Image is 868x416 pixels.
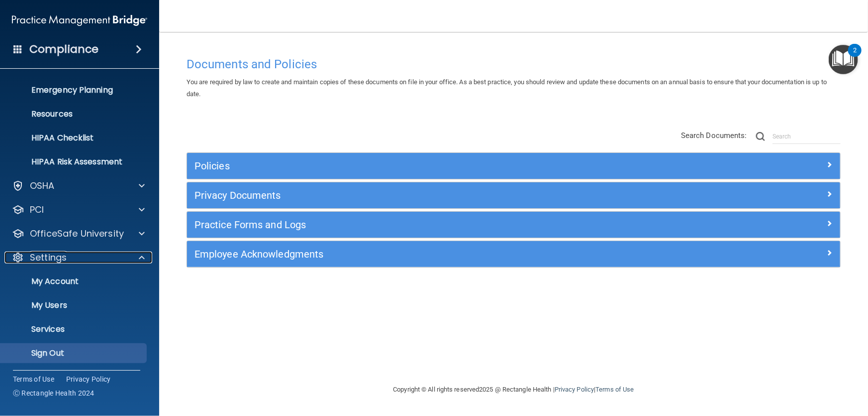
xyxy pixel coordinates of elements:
[6,133,142,143] p: HIPAA Checklist
[332,374,695,406] div: Copyright © All rights reserved 2025 @ Rectangle Health | |
[194,187,833,203] a: Privacy Documents
[12,204,145,216] a: PCI
[6,157,142,167] p: HIPAA Risk Assessment
[12,180,145,192] a: OSHA
[853,50,857,63] div: 2
[6,324,142,334] p: Services
[30,252,67,264] p: Settings
[194,190,670,201] h5: Privacy Documents
[13,388,95,398] span: Ⓒ Rectangle Health 2024
[66,374,111,384] a: Privacy Policy
[13,374,54,384] a: Terms of Use
[6,277,142,286] p: My Account
[194,249,670,260] h5: Employee Acknowledgments
[772,129,841,144] input: Search
[756,132,765,141] img: ic-search.3b580494.png
[12,10,147,30] img: PMB logo
[12,228,145,240] a: OfficeSafe University
[6,109,142,119] p: Resources
[595,386,634,393] a: Terms of Use
[6,85,142,95] p: Emergency Planning
[696,345,856,385] iframe: Drift Widget Chat Controller
[194,219,670,230] h5: Practice Forms and Logs
[187,78,827,98] span: You are required by law to create and maintain copies of these documents on file in your office. ...
[30,180,55,192] p: OSHA
[194,217,833,233] a: Practice Forms and Logs
[555,386,594,393] a: Privacy Policy
[194,160,670,171] h5: Policies
[6,348,142,358] p: Sign Out
[187,58,841,71] h4: Documents and Policies
[829,45,858,74] button: Open Resource Center, 2 new notifications
[681,131,747,140] span: Search Documents:
[12,252,145,264] a: Settings
[194,246,833,262] a: Employee Acknowledgments
[30,228,124,240] p: OfficeSafe University
[30,204,44,216] p: PCI
[29,42,98,56] h4: Compliance
[194,158,833,174] a: Policies
[6,300,142,310] p: My Users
